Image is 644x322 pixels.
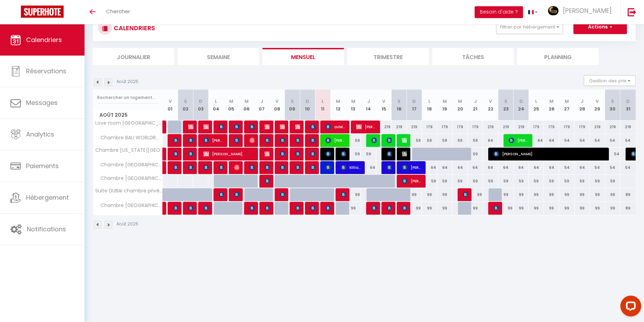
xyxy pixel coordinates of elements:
div: 219 [620,121,636,133]
div: 99 [498,188,514,201]
div: 54 [605,134,620,147]
span: [PERSON_NAME] [203,147,255,160]
span: [PERSON_NAME] [280,161,285,174]
div: 219 [590,121,605,133]
abbr: J [260,98,263,105]
abbr: L [428,98,430,105]
div: 64 [452,161,468,174]
span: [PERSON_NAME] [509,134,529,147]
span: [PERSON_NAME] [203,120,209,133]
li: Mensuel [263,48,344,65]
th: 05 [224,90,239,121]
span: Paiements [26,162,59,170]
div: 99 [407,188,422,201]
span: [PERSON_NAME] [295,134,300,147]
span: Vásárhelyi Éva [310,134,315,147]
div: 99 [422,202,437,215]
span: [PERSON_NAME] [173,201,178,215]
span: [PERSON_NAME] [219,120,224,133]
span: [PERSON_NAME] [265,161,270,174]
span: [PERSON_NAME] [310,161,315,174]
div: 54 [605,148,620,160]
span: [PERSON_NAME] [341,147,346,160]
span: [PERSON_NAME] [234,134,239,147]
div: 99 [407,202,422,215]
div: 59 [590,175,605,188]
span: [PERSON_NAME] [402,134,407,147]
abbr: M [336,98,340,105]
abbr: S [611,98,614,105]
abbr: M [443,98,447,105]
span: [PERSON_NAME] [234,188,239,201]
abbr: S [291,98,294,105]
div: 99 [544,188,559,201]
span: [PERSON_NAME] [356,120,377,133]
div: 59 [422,175,437,188]
p: Août 2025 [116,79,138,85]
span: [PERSON_NAME] [295,161,300,174]
div: 64 [544,134,559,147]
abbr: S [504,98,507,105]
input: Rechercher un logement... [97,91,159,104]
th: 21 [468,90,483,121]
span: Hébergement [26,193,69,202]
abbr: M [229,98,233,105]
span: [PERSON_NAME] [265,201,270,215]
span: Août 2025 [93,110,162,120]
abbr: S [184,98,187,105]
div: 99 [529,202,544,215]
span: [PERSON_NAME] [173,147,178,160]
div: 219 [392,121,407,133]
div: 99 [346,188,361,201]
span: Notifications [27,225,66,233]
span: [PERSON_NAME] [387,161,392,174]
div: 59 [498,175,514,188]
div: 59 [544,175,559,188]
div: 99 [437,188,452,201]
div: 59 [483,175,498,188]
th: 17 [407,90,422,121]
div: 99 [437,202,452,215]
li: Journalier [93,48,174,65]
span: Killian Dahy [341,161,361,174]
div: 64 [514,161,529,174]
span: [PERSON_NAME] [234,161,239,174]
div: 99 [590,202,605,215]
span: [PERSON_NAME] [188,161,193,174]
div: 179 [437,121,452,133]
th: 28 [574,90,590,121]
span: [PERSON_NAME] [325,134,346,147]
abbr: L [215,98,217,105]
h3: CALENDRIERS [112,20,155,36]
div: 54 [590,161,605,174]
div: 64 [529,161,544,174]
div: 99 [514,188,529,201]
div: 64 [498,161,514,174]
div: 99 [498,202,514,215]
span: Messages [26,98,58,107]
div: 59 [437,175,452,188]
span: [PERSON_NAME] [188,134,193,147]
div: 219 [498,121,514,133]
span: Love room [GEOGRAPHIC_DATA] by sunnyroom [94,121,164,126]
abbr: M [549,98,554,105]
div: 89 [620,202,636,215]
th: 06 [239,90,254,121]
div: 179 [559,121,574,133]
li: Trimestre [347,48,429,65]
div: 64 [361,161,376,174]
span: Slim REZGUI [265,174,270,188]
div: 89 [620,188,636,201]
span: [PERSON_NAME] [249,161,255,174]
div: 54 [605,161,620,174]
th: 01 [163,90,178,121]
span: Chambre [GEOGRAPHIC_DATA] [94,202,164,209]
div: 99 [422,188,437,201]
div: 59 [514,175,529,188]
div: 179 [452,121,468,133]
div: 219 [483,121,498,133]
span: [PERSON_NAME] [387,134,392,147]
div: 64 [422,161,437,174]
div: 179 [422,121,437,133]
